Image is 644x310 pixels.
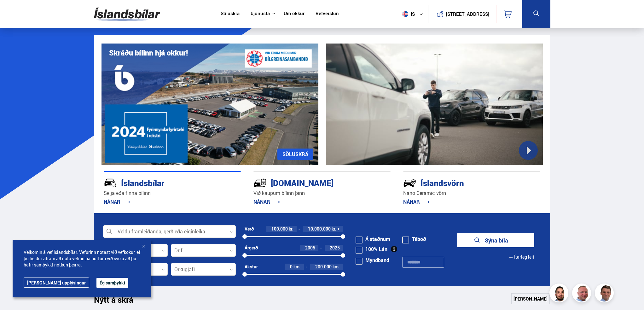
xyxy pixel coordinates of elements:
[403,198,430,205] a: NÁNAR
[245,226,254,231] div: Verð
[96,278,128,288] button: Ég samþykki
[402,11,408,17] img: svg+xml;base64,PHN2ZyB4bWxucz0iaHR0cDovL3d3dy53My5vcmcvMjAwMC9zdmciIHdpZHRoPSI1MTIiIGhlaWdodD0iNT...
[403,190,540,197] p: Nano Ceramic vörn
[277,149,313,160] a: SÖLUSKRÁ
[550,284,569,303] img: nhp88E3Fdnt1Opn2.png
[104,190,241,197] p: Selja eða finna bílinn
[403,176,416,190] img: -Svtn6bYgwAsiwNX.svg
[102,44,318,165] img: eKx6w-_Home_640_.png
[337,226,340,231] span: +
[104,198,131,205] a: NÁNAR
[253,198,280,205] a: NÁNAR
[104,176,117,190] img: JRvxyua_JYH6wB4c.svg
[289,226,293,231] span: kr.
[573,284,592,303] img: siFngHWaQ9KaOqBr.png
[271,226,288,232] span: 100.000
[24,249,140,268] span: Velkomin á vef Íslandsbílar. Vefurinn notast við vefkökur, ef þú heldur áfram að nota vefinn þá h...
[305,245,315,251] span: 2005
[402,237,426,242] label: Tilboð
[221,11,240,17] a: Söluskrá
[315,264,332,270] span: 200.000
[596,284,615,303] img: FbJEzSuNWCJXmdc-.webp
[245,245,258,250] div: Árgerð
[400,5,428,23] button: is
[400,11,415,17] span: is
[253,190,391,197] p: Við kaupum bílinn þinn
[316,11,339,17] a: Vefverslun
[290,264,293,270] span: 0
[308,226,331,232] span: 10.000.000
[356,247,387,252] label: 100% Lán
[403,177,518,188] div: Íslandsvörn
[284,11,305,17] a: Um okkur
[245,264,258,269] div: Akstur
[332,226,336,231] span: kr.
[253,176,267,190] img: tr5P-W3DuiFaO7aO.svg
[356,258,389,263] label: Myndband
[356,237,390,242] label: Á staðnum
[449,11,487,17] button: [STREET_ADDRESS]
[333,264,340,269] span: km.
[253,177,368,188] div: [DOMAIN_NAME]
[330,245,340,251] span: 2025
[511,293,550,304] a: [PERSON_NAME]
[509,250,534,264] button: Ítarleg leit
[104,177,218,188] div: Íslandsbílar
[109,49,188,57] h1: Skráðu bílinn hjá okkur!
[94,295,144,308] h1: Nýtt á skrá
[251,11,270,17] button: Þjónusta
[293,264,301,269] span: km.
[432,5,493,23] a: [STREET_ADDRESS]
[24,278,89,288] a: [PERSON_NAME] upplýsingar
[94,4,160,24] img: G0Ugv5HjCgRt.svg
[457,233,534,247] button: Sýna bíla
